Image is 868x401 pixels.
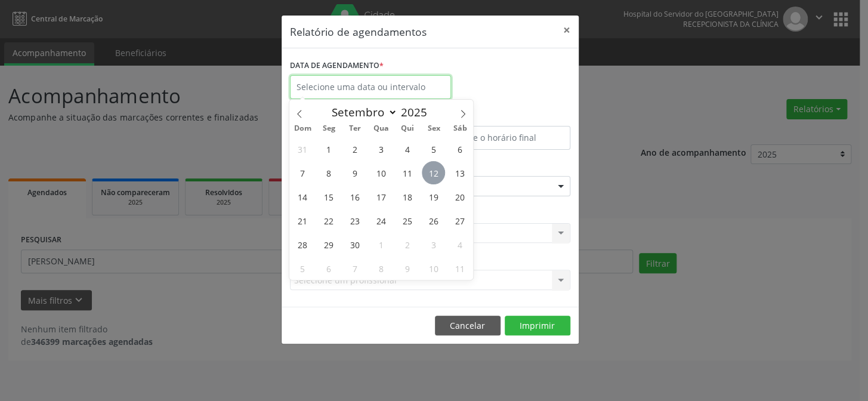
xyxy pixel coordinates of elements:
span: Setembro 8, 2025 [317,161,341,184]
span: Outubro 5, 2025 [291,257,314,280]
span: Outubro 1, 2025 [370,233,393,256]
span: Outubro 9, 2025 [396,257,419,280]
label: ATÉ [433,107,570,126]
h5: Relatório de agendamentos [290,24,427,39]
button: Imprimir [505,316,570,336]
span: Setembro 24, 2025 [370,209,393,232]
span: Setembro 6, 2025 [448,137,471,161]
span: Setembro 2, 2025 [344,137,367,161]
span: Ter [342,125,368,132]
span: Outubro 4, 2025 [448,233,471,256]
span: Setembro 25, 2025 [396,209,419,232]
span: Outubro 10, 2025 [422,257,445,280]
input: Year [397,104,437,120]
span: Setembro 19, 2025 [422,185,445,208]
span: Setembro 28, 2025 [291,233,314,256]
span: Setembro 29, 2025 [317,233,341,256]
span: Qua [368,125,394,132]
span: Setembro 13, 2025 [448,161,471,184]
span: Outubro 7, 2025 [344,257,367,280]
span: Setembro 10, 2025 [370,161,393,184]
span: Setembro 16, 2025 [344,185,367,208]
span: Setembro 11, 2025 [396,161,419,184]
span: Setembro 15, 2025 [317,185,341,208]
span: Sex [421,125,447,132]
button: Close [555,16,579,45]
span: Sáb [447,125,473,132]
label: DATA DE AGENDAMENTO [290,57,384,75]
span: Outubro 11, 2025 [448,257,471,280]
span: Dom [289,125,316,132]
span: Outubro 6, 2025 [317,257,341,280]
span: Setembro 30, 2025 [344,233,367,256]
span: Setembro 3, 2025 [370,137,393,161]
span: Setembro 23, 2025 [344,209,367,232]
span: Outubro 3, 2025 [422,233,445,256]
span: Qui [394,125,421,132]
span: Setembro 4, 2025 [396,137,419,161]
input: Selecione uma data ou intervalo [290,75,451,99]
span: Setembro 21, 2025 [291,209,314,232]
span: Setembro 18, 2025 [396,185,419,208]
span: Setembro 14, 2025 [291,185,314,208]
span: Seg [316,125,342,132]
span: Setembro 12, 2025 [422,161,445,184]
span: Outubro 8, 2025 [370,257,393,280]
span: Agosto 31, 2025 [291,137,314,161]
button: Cancelar [435,316,501,336]
span: Setembro 26, 2025 [422,209,445,232]
select: Month [326,104,397,121]
span: Setembro 9, 2025 [344,161,367,184]
span: Setembro 20, 2025 [448,185,471,208]
span: Setembro 5, 2025 [422,137,445,161]
span: Outubro 2, 2025 [396,233,419,256]
span: Setembro 1, 2025 [317,137,341,161]
span: Setembro 7, 2025 [291,161,314,184]
input: Selecione o horário final [433,126,570,150]
span: Setembro 17, 2025 [370,185,393,208]
span: Setembro 27, 2025 [448,209,471,232]
span: Setembro 22, 2025 [317,209,341,232]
